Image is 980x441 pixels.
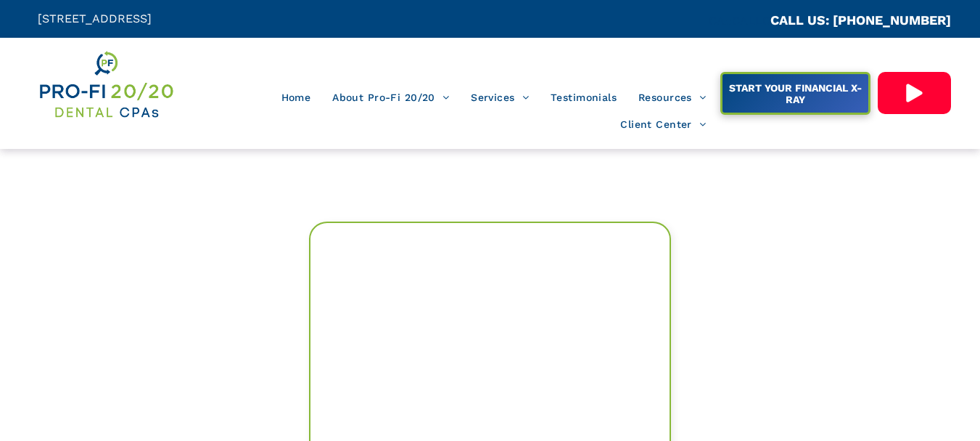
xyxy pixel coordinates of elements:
[627,84,717,111] a: Resources
[709,14,770,28] span: CA::CALLC
[38,49,175,121] img: Get Dental CPA Consulting, Bookkeeping, & Bank Loans
[460,84,540,111] a: Services
[770,12,951,28] a: CALL US: [PHONE_NUMBER]
[540,84,627,111] a: Testimonials
[38,12,152,25] span: [STREET_ADDRESS]
[609,111,717,139] a: Client Center
[724,75,867,113] span: START YOUR FINANCIAL X-RAY
[720,72,870,115] a: START YOUR FINANCIAL X-RAY
[321,84,460,111] a: About Pro-Fi 20/20
[271,84,322,111] a: Home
